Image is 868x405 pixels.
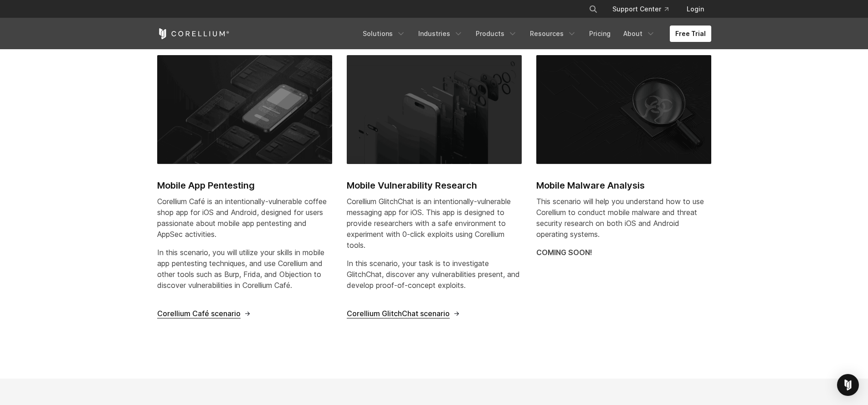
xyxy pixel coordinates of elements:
[357,26,411,42] a: Solutions
[536,179,711,192] h2: Mobile Malware Analysis
[347,179,522,192] h2: Mobile Vulnerability Research
[585,1,601,17] button: Search
[347,55,522,164] img: Mobile Vulnerability Research
[347,55,522,318] a: Mobile Vulnerability Research Mobile Vulnerability Research Corellium GlitchChat is an intentiona...
[347,309,450,318] span: Corellium GlitchChat scenario
[618,26,661,42] a: About
[157,179,332,192] h2: Mobile App Pentesting
[584,26,616,42] a: Pricing
[536,196,711,240] p: This scenario will help you understand how to use Corellium to conduct mobile malware and threat ...
[157,247,332,291] p: In this scenario, you will utilize your skills in mobile app pentesting techniques, and use Corel...
[157,196,332,240] p: Corellium Café is an intentionally-vulnerable coffee shop app for iOS and Android, designed for u...
[679,1,711,17] a: Login
[670,26,711,42] a: Free Trial
[837,374,859,396] div: Open Intercom Messenger
[157,55,332,318] a: Mobile App Pentesting Mobile App Pentesting Corellium Café is an intentionally-vulnerable coffee ...
[157,309,241,318] span: Corellium Café scenario
[357,26,711,42] div: Navigation Menu
[347,196,522,251] p: Corellium GlitchChat is an intentionally-vulnerable messaging app for iOS. This app is designed t...
[413,26,468,42] a: Industries
[578,1,711,17] div: Navigation Menu
[157,28,230,39] a: Corellium Home
[524,26,582,42] a: Resources
[157,55,332,164] img: Mobile App Pentesting
[605,1,676,17] a: Support Center
[536,55,711,164] img: Mobile Malware Analysis
[347,258,522,291] p: In this scenario, your task is to investigate GlitchChat, discover any vulnerabilities present, a...
[536,248,592,257] strong: COMING SOON!
[470,26,523,42] a: Products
